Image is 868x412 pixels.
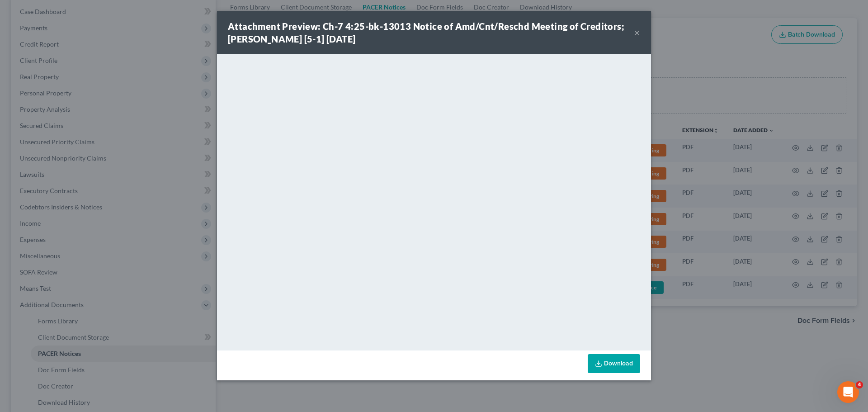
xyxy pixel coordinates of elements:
[856,381,863,388] span: 4
[228,21,624,44] strong: Attachment Preview: Ch-7 4:25-bk-13013 Notice of Amd/Cnt/Reschd Meeting of Creditors; [PERSON_NAM...
[217,54,651,348] iframe: <object ng-attr-data='[URL][DOMAIN_NAME]' type='application/pdf' width='100%' height='650px'></ob...
[634,27,640,38] button: ×
[837,381,859,403] iframe: Intercom live chat
[588,354,640,373] a: Download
